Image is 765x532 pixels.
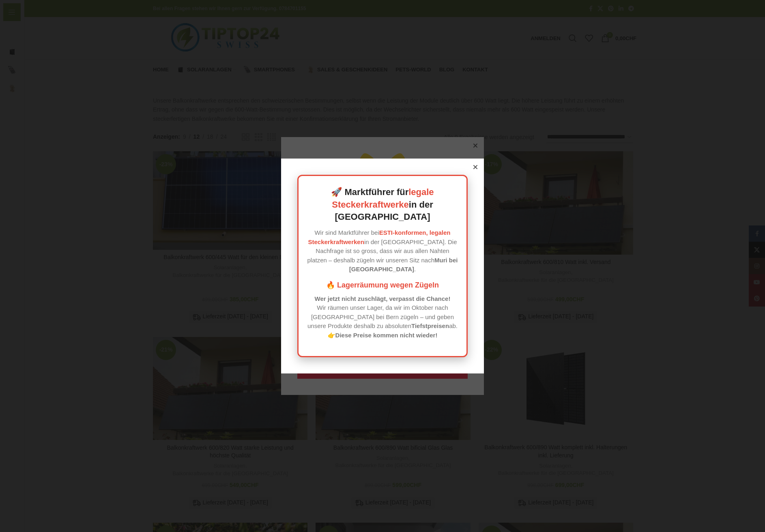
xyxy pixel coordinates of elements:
[315,295,451,302] strong: Wer jetzt nicht zuschlägt, verpasst die Chance!
[307,186,458,223] h2: 🚀 Marktführer für in der [GEOGRAPHIC_DATA]
[308,229,450,245] a: ESTI-konformen, legalen Steckerkraftwerken
[411,322,449,329] strong: Tiefstpreisen
[307,294,458,340] p: Wir räumen unser Lager, da wir im Oktober nach [GEOGRAPHIC_DATA] bei Bern zügeln – und geben unse...
[307,280,458,290] h3: 🔥 Lagerräumung wegen Zügeln
[332,187,434,210] a: legale Steckerkraftwerke
[335,332,438,339] strong: Diese Preise kommen nicht wieder!
[307,228,458,274] p: Wir sind Marktführer bei in der [GEOGRAPHIC_DATA]. Die Nachfrage ist so gross, dass wir aus allen...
